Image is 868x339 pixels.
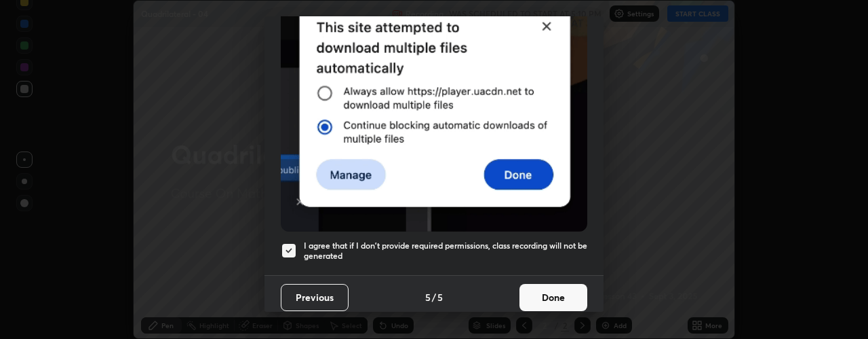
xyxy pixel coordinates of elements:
[437,290,443,304] h4: 5
[519,284,587,311] button: Done
[432,290,436,304] h4: /
[425,290,431,304] h4: 5
[281,284,349,311] button: Previous
[304,240,587,262] h5: I agree that if I don't provide required permissions, class recording will not be generated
